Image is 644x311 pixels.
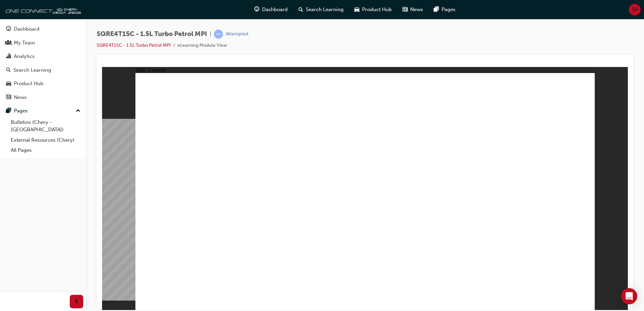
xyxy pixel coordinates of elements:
div: News [14,94,27,101]
a: car-iconProduct Hub [349,3,397,16]
a: guage-iconDashboard [249,3,293,16]
span: chart-icon [6,54,11,60]
div: My Team [14,39,35,47]
span: SQRE4T15C - 1.5L Turbo Petrol MPI [97,30,207,38]
a: Search Learning [3,64,83,76]
span: car-icon [354,5,359,14]
a: Dashboard [3,23,83,35]
span: | [210,30,211,38]
a: SQRE4T15C - 1.5L Turbo Petrol MPI [97,42,171,48]
a: News [3,91,83,104]
a: search-iconSearch Learning [293,3,349,16]
span: Search Learning [306,6,344,13]
span: prev-icon [74,298,79,306]
span: Pages [442,6,455,13]
div: Product Hub [14,80,43,88]
span: car-icon [6,81,11,87]
span: Product Hub [362,6,392,13]
span: up-icon [76,107,80,115]
a: Bulletins (Chery - [GEOGRAPHIC_DATA]) [8,117,83,135]
button: DashboardMy TeamAnalyticsSearch LearningProduct HubNews [3,22,83,105]
div: Attempted [226,31,248,37]
span: guage-icon [6,26,11,32]
div: Open Intercom Messenger [621,288,637,304]
div: Search Learning [13,66,51,74]
a: pages-iconPages [428,3,461,16]
a: Analytics [3,50,83,63]
span: SA [632,6,638,13]
span: people-icon [6,40,11,46]
span: Dashboard [262,6,288,13]
span: search-icon [6,67,11,73]
img: oneconnect [3,3,81,16]
div: Analytics [14,53,35,60]
span: learningRecordVerb_ATTEMPT-icon [214,30,223,39]
a: External Resources (Chery) [8,135,83,145]
span: news-icon [6,95,11,101]
span: pages-icon [6,108,11,114]
button: Pages [3,105,83,117]
span: News [410,6,423,13]
a: My Team [3,37,83,49]
a: All Pages [8,145,83,155]
div: Pages [14,107,28,115]
div: Dashboard [14,25,39,33]
a: Product Hub [3,77,83,90]
span: guage-icon [254,5,259,14]
span: search-icon [298,5,303,14]
li: eLearning Module View [178,42,227,49]
button: SA [629,4,641,15]
span: news-icon [402,5,408,14]
span: pages-icon [434,5,439,14]
a: news-iconNews [397,3,428,16]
